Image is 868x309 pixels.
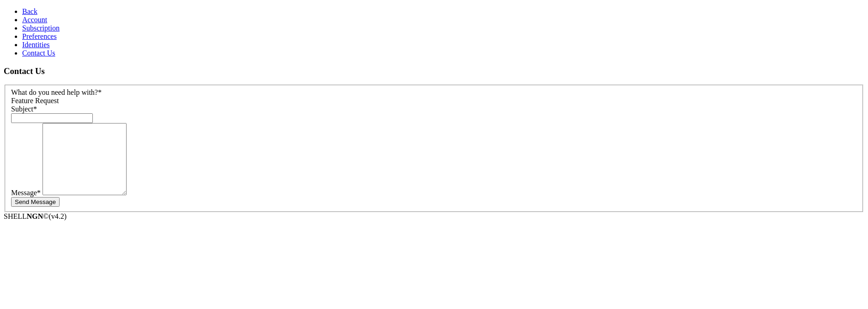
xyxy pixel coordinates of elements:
[4,66,864,76] h3: Contact Us
[11,197,60,207] button: Send Message
[4,212,67,220] span: SHELL ©
[22,7,37,15] a: Back
[27,212,43,220] b: NGN
[11,97,59,105] span: Feature Request
[11,189,41,197] label: Message
[22,32,57,40] a: Preferences
[11,97,857,105] div: Feature Request
[11,105,37,113] label: Subject
[11,88,102,96] label: What do you need help with?
[22,16,47,24] a: Account
[22,41,50,49] a: Identities
[22,49,55,57] a: Contact Us
[22,24,60,32] a: Subscription
[49,212,67,220] span: 4.2.0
